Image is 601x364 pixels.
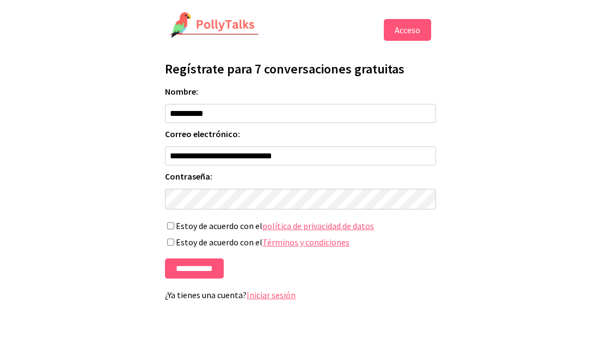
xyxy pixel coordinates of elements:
font: Regístrate para 7 conversaciones gratuitas [165,60,404,77]
a: política de privacidad de datos [262,220,374,231]
font: Acceso [395,24,420,35]
font: Nombre: [165,86,198,97]
font: Contraseña: [165,171,212,182]
font: ¿Ya tienes una cuenta? [165,289,247,300]
button: Acceso [384,19,431,41]
img: Logotipo de PollyTalks [170,12,259,39]
font: Correo electrónico: [165,128,240,139]
a: Términos y condiciones [262,237,349,248]
font: Estoy de acuerdo con el [176,220,262,231]
a: Iniciar sesión [247,289,296,300]
input: Estoy de acuerdo con elpolítica de privacidad de datos [167,222,174,230]
font: Estoy de acuerdo con el [176,237,262,248]
input: Estoy de acuerdo con elTérminos y condiciones [167,238,174,246]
